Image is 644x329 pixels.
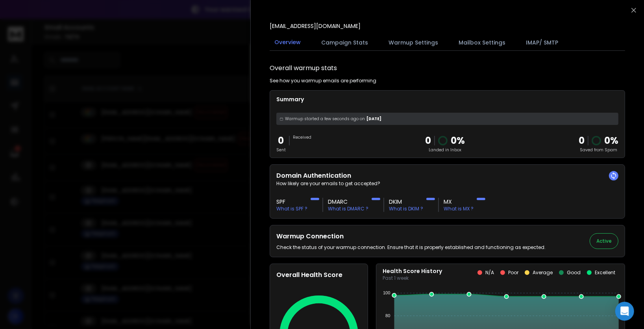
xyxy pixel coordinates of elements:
span: Warmup started a few seconds ago on [285,116,365,122]
h3: DMARC [328,198,368,206]
strong: 0 [579,134,585,147]
p: N/A [485,270,494,276]
p: Health Score History [383,267,442,275]
p: Past 1 week [383,275,442,281]
p: Received [293,134,311,140]
p: 0 [425,134,431,147]
button: Mailbox Settings [454,34,510,51]
p: Summary [276,95,618,103]
button: IMAP/ SMTP [521,34,563,51]
p: 0 [276,134,286,147]
p: Saved from Spam [579,147,618,153]
h3: SPF [276,198,307,206]
p: Sent [276,147,286,153]
button: Warmup Settings [384,34,443,51]
h2: Warmup Connection [276,232,546,241]
h1: Overall warmup stats [270,63,337,73]
p: Average [533,270,553,276]
h2: Domain Authentication [276,171,618,180]
button: Campaign Stats [316,34,373,51]
div: Open Intercom Messenger [615,302,634,321]
h3: DKIM [389,198,423,206]
p: Poor [508,270,518,276]
tspan: 80 [385,313,390,318]
p: Landed in Inbox [425,147,465,153]
p: See how you warmup emails are performing [270,78,376,84]
p: How likely are your emails to get accepted? [276,180,618,187]
p: [EMAIL_ADDRESS][DOMAIN_NAME] [270,22,361,30]
tspan: 100 [383,291,390,296]
p: Check the status of your warmup connection. Ensure that it is properly established and functionin... [276,244,546,251]
h3: MX [444,198,474,206]
p: Good [567,270,581,276]
p: What is DMARC ? [328,206,368,212]
div: [DATE] [276,113,618,125]
button: Overview [270,33,305,52]
p: Excellent [595,270,615,276]
p: 0 % [451,134,465,147]
button: Active [590,233,618,249]
p: What is MX ? [444,206,474,212]
p: 0 % [604,134,618,147]
p: What is SPF ? [276,206,307,212]
h2: Overall Health Score [276,270,361,280]
p: What is DKIM ? [389,206,423,212]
